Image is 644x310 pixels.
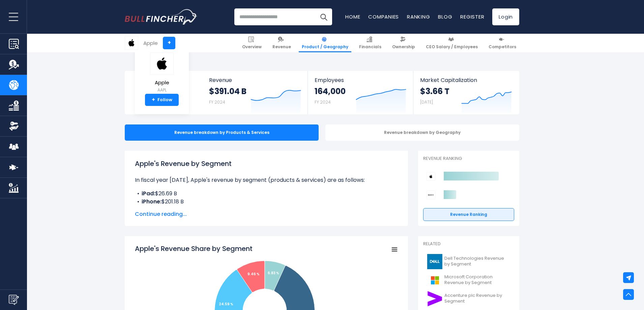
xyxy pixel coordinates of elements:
[423,34,481,52] a: CEO Salary / Employees
[423,156,514,162] p: Revenue Ranking
[345,13,360,20] a: Home
[423,289,514,308] a: Accenture plc Revenue by Segment
[135,176,398,184] p: In fiscal year [DATE], Apple's revenue by segment (products & services) are as follows:
[460,13,484,20] a: Register
[150,87,174,93] small: AAPL
[407,13,430,20] a: Ranking
[242,44,262,50] span: Overview
[125,9,197,25] a: Go to homepage
[420,99,433,105] small: [DATE]
[125,36,138,49] img: AAPL logo
[152,97,155,103] strong: +
[135,159,398,169] h1: Apple's Revenue by Segment
[219,302,233,307] tspan: 24.59 %
[247,272,260,277] tspan: 9.46 %
[423,252,514,271] a: Dell Technologies Revenue by Segment
[426,44,478,50] span: CEO Salary / Employees
[486,34,519,52] a: Competitors
[423,241,514,247] p: Related
[315,86,346,96] strong: 164,000
[427,273,442,288] img: MSFT logo
[444,256,510,267] span: Dell Technologies Revenue by Segment
[150,52,174,94] a: Apple AAPL
[150,80,174,86] span: Apple
[413,71,519,114] a: Market Capitalization $3.66 T [DATE]
[125,124,319,141] div: Revenue breakdown by Products & Services
[427,254,442,269] img: DELL logo
[209,99,225,105] small: FY 2024
[142,198,162,205] b: iPhone:
[420,77,512,83] span: Market Capitalization
[368,13,399,20] a: Companies
[299,34,351,52] a: Product / Geography
[135,244,253,253] tspan: Apple's Revenue Share by Segment
[389,34,418,52] a: Ownership
[315,77,406,83] span: Employees
[492,8,519,25] a: Login
[423,271,514,289] a: Microsoft Corporation Revenue by Segment
[150,52,174,75] img: AAPL logo
[420,86,449,96] strong: $3.66 T
[308,71,413,114] a: Employees 164,000 FY 2024
[209,86,246,96] strong: $391.04 B
[438,13,452,20] a: Blog
[423,208,514,221] a: Revenue Ranking
[269,34,294,52] a: Revenue
[272,44,291,50] span: Revenue
[489,44,516,50] span: Competitors
[135,198,398,206] li: $201.18 B
[356,34,384,52] a: Financials
[143,39,158,47] div: Apple
[135,190,398,198] li: $26.69 B
[135,210,398,218] span: Continue reading...
[359,44,381,50] span: Financials
[427,291,442,306] img: ACN logo
[315,8,332,25] button: Search
[325,124,519,141] div: Revenue breakdown by Geography
[268,271,279,276] tspan: 6.83 %
[163,37,175,49] a: +
[427,191,435,199] img: Sony Group Corporation competitors logo
[202,71,308,114] a: Revenue $391.04 B FY 2024
[302,44,348,50] span: Product / Geography
[444,293,510,304] span: Accenture plc Revenue by Segment
[427,172,435,181] img: Apple competitors logo
[209,77,301,83] span: Revenue
[315,99,331,105] small: FY 2024
[142,190,155,197] b: iPad:
[239,34,265,52] a: Overview
[9,121,19,131] img: Ownership
[444,274,510,286] span: Microsoft Corporation Revenue by Segment
[392,44,415,50] span: Ownership
[125,9,198,25] img: Bullfincher logo
[145,94,179,106] a: +Follow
